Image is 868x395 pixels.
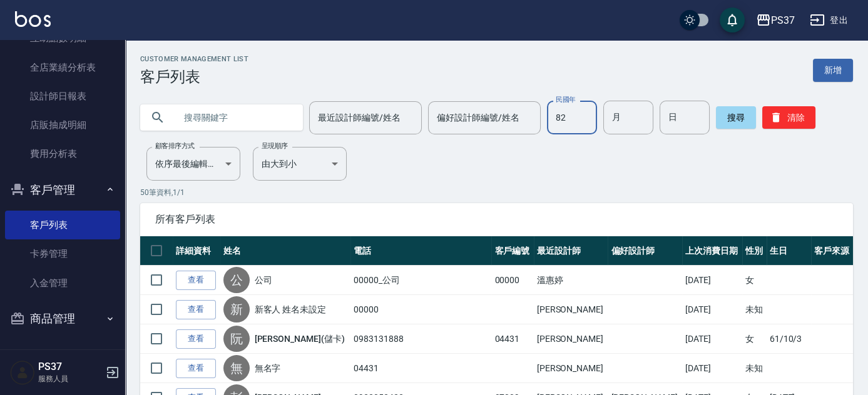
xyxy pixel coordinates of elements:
input: 搜尋關鍵字 [175,101,293,134]
a: [PERSON_NAME](儲卡) [255,332,345,345]
td: 未知 [742,354,767,383]
td: [DATE] [682,295,742,324]
td: [PERSON_NAME] [534,354,608,383]
a: 查看 [176,359,216,378]
th: 上次消費日期 [682,236,742,266]
button: 搜尋 [716,106,756,129]
th: 客戶來源 [811,236,853,266]
button: 登出 [805,9,853,32]
p: 50 筆資料, 1 / 1 [140,187,853,198]
a: 入金管理 [5,269,120,297]
div: 由大到小 [253,147,347,181]
button: 清除 [762,106,815,129]
button: PS37 [751,7,800,33]
th: 客戶編號 [491,236,533,266]
td: [PERSON_NAME] [534,324,608,354]
button: save [720,7,745,32]
a: 費用分析表 [5,139,120,168]
label: 顧客排序方式 [155,141,195,151]
button: 客戶管理 [5,174,120,206]
a: 卡券管理 [5,239,120,268]
div: 新 [223,296,250,322]
th: 性別 [742,236,767,266]
td: 女 [742,266,767,295]
a: 查看 [176,329,216,349]
img: Logo [15,11,51,27]
a: 查看 [176,271,216,290]
a: 店販抽成明細 [5,111,120,139]
img: Person [10,360,35,385]
button: 商品管理 [5,302,120,335]
td: 未知 [742,295,767,324]
div: 阮 [223,326,250,352]
h3: 客戶列表 [140,68,248,86]
a: 查看 [176,300,216,319]
th: 最近設計師 [534,236,608,266]
td: 女 [742,324,767,354]
td: [PERSON_NAME] [534,295,608,324]
td: [DATE] [682,266,742,295]
td: 00000 [350,295,491,324]
div: 無 [223,355,250,381]
td: 00000 [491,266,533,295]
span: 所有客戶列表 [155,213,838,226]
td: 04431 [491,324,533,354]
a: 新客人 姓名未設定 [255,303,327,316]
a: 無名字 [255,362,281,374]
a: 公司 [255,274,272,286]
div: 依序最後編輯時間 [146,147,240,181]
div: PS37 [771,12,795,28]
p: 服務人員 [38,373,102,384]
label: 呈現順序 [262,141,288,151]
h2: Customer Management List [140,55,248,63]
td: 61/10/3 [767,324,811,354]
th: 姓名 [220,236,350,266]
td: 溫惠婷 [534,266,608,295]
td: 0983131888 [350,324,491,354]
a: 設計師日報表 [5,82,120,111]
a: 全店業績分析表 [5,53,120,82]
th: 詳細資料 [173,236,220,266]
h5: PS37 [38,361,102,373]
th: 生日 [767,236,811,266]
a: 客戶列表 [5,211,120,239]
td: 04431 [350,354,491,383]
td: [DATE] [682,354,742,383]
td: 00000_公司 [350,266,491,295]
label: 民國年 [556,95,575,104]
th: 電話 [350,236,491,266]
th: 偏好設計師 [608,236,682,266]
a: 新增 [813,59,853,82]
td: [DATE] [682,324,742,354]
div: 公 [223,267,250,293]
